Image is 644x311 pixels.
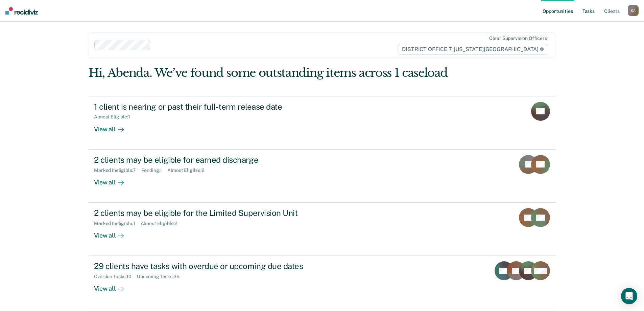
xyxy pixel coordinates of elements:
div: View all [94,120,132,133]
div: Overdue Tasks : 10 [94,274,137,280]
div: Marked Ineligible : 7 [94,168,141,173]
div: Hi, Abenda. We’ve found some outstanding items across 1 caseload [89,66,462,80]
div: Almost Eligible : 2 [141,221,183,226]
div: 2 clients may be eligible for earned discharge [94,155,331,165]
div: View all [94,173,132,186]
div: Almost Eligible : 2 [167,168,210,173]
span: DISTRICT OFFICE 7, [US_STATE][GEOGRAPHIC_DATA] [398,44,548,55]
div: View all [94,280,132,293]
div: 29 clients have tasks with overdue or upcoming due dates [94,261,331,271]
a: 29 clients have tasks with overdue or upcoming due datesOverdue Tasks:10Upcoming Tasks:35View all [89,256,555,309]
div: 1 client is nearing or past their full-term release date [94,102,331,112]
div: Pending : 1 [141,168,168,173]
a: 2 clients may be eligible for earned dischargeMarked Ineligible:7Pending:1Almost Eligible:2View all [89,150,555,203]
a: 1 client is nearing or past their full-term release dateAlmost Eligible:1View all [89,96,555,150]
div: 2 clients may be eligible for the Limited Supervision Unit [94,208,331,218]
div: Open Intercom Messenger [621,288,637,304]
div: Almost Eligible : 1 [94,114,136,120]
a: 2 clients may be eligible for the Limited Supervision UnitMarked Ineligible:1Almost Eligible:2Vie... [89,203,555,256]
div: Upcoming Tasks : 35 [137,274,185,280]
img: Recidiviz [5,7,38,15]
button: KA [628,5,639,16]
div: K A [628,5,639,16]
div: Marked Ineligible : 1 [94,221,140,226]
div: View all [94,226,132,240]
div: Clear supervision officers [489,36,547,41]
